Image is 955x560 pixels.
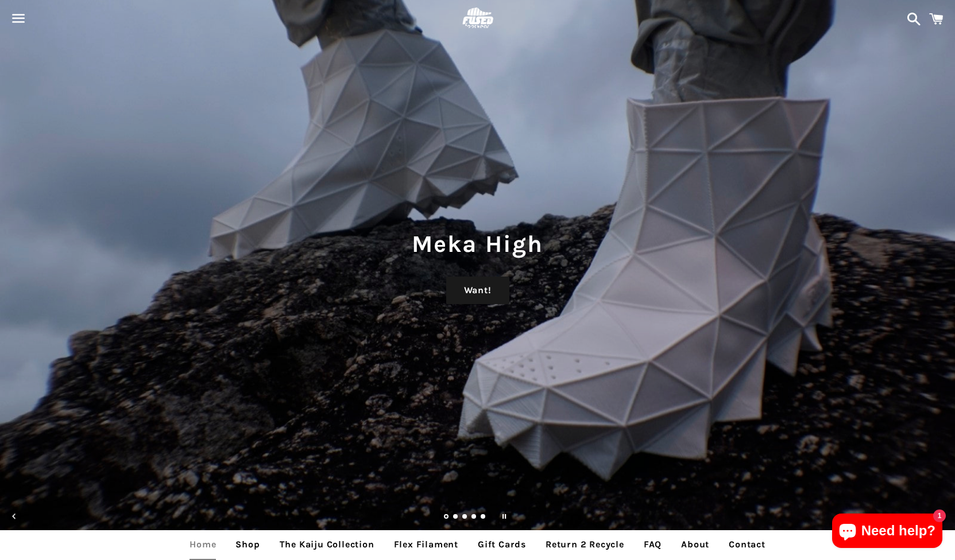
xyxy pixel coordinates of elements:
a: Slide 1, current [444,515,450,520]
a: Flex Filament [385,530,467,559]
a: Load slide 2 [453,515,459,520]
a: Home [181,530,225,559]
a: Shop [227,530,268,559]
button: Previous slide [2,504,27,529]
a: Load slide 5 [481,515,486,520]
button: Pause slideshow [492,504,517,529]
a: Want! [446,277,509,304]
inbox-online-store-chat: Shopify online store chat [829,514,946,551]
a: Gift Cards [469,530,535,559]
a: FAQ [635,530,670,559]
h1: Meka High [11,227,944,260]
a: Contact [720,530,774,559]
a: Return 2 Recycle [537,530,633,559]
a: About [672,530,718,559]
a: The Kaiju Collection [271,530,383,559]
button: Next slide [928,504,953,529]
a: Load slide 4 [471,515,477,520]
a: Load slide 3 [462,515,468,520]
